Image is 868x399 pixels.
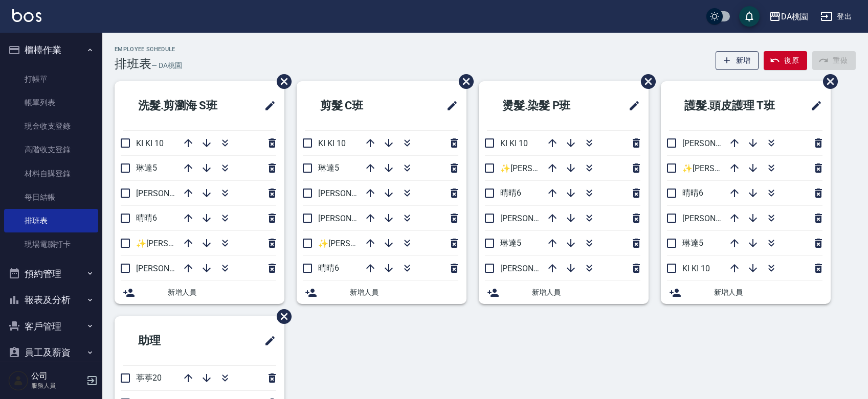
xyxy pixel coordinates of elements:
span: 晴晴6 [500,188,521,198]
a: 材料自購登錄 [4,162,98,185]
span: 琳達5 [500,238,521,248]
span: 刪除班表 [451,66,475,97]
h2: 燙髮.染髮 P班 [487,87,604,124]
span: 刪除班表 [633,66,657,97]
span: 琳達5 [682,238,703,248]
h5: 公司 [31,371,83,381]
span: ✨[PERSON_NAME][PERSON_NAME] ✨16 [500,163,655,173]
button: 客戶管理 [4,313,98,340]
span: ✨[PERSON_NAME][PERSON_NAME] ✨16 [318,239,473,248]
span: 琳達5 [318,163,339,173]
a: 現場電腦打卡 [4,232,98,256]
span: KI KI 10 [682,264,710,273]
a: 帳單列表 [4,91,98,114]
a: 高階收支登錄 [4,138,98,161]
span: KI KI 10 [318,138,346,148]
span: [PERSON_NAME]3 [682,138,748,148]
span: [PERSON_NAME]8 [136,264,202,273]
span: 刪除班表 [815,66,839,97]
h2: 護髮.頭皮護理 T班 [669,87,797,124]
a: 打帳單 [4,67,98,91]
a: 現金收支登錄 [4,114,98,138]
h3: 排班表 [115,57,151,71]
span: 晴晴6 [318,263,339,273]
span: ✨[PERSON_NAME][PERSON_NAME] ✨16 [136,239,291,248]
h6: — DA桃園 [151,60,182,71]
span: 新增人員 [532,287,640,298]
div: 新增人員 [661,281,831,304]
img: Person [8,370,29,391]
a: 排班表 [4,209,98,232]
span: 修改班表的標題 [804,93,822,118]
span: 新增人員 [168,287,276,298]
button: 登出 [816,7,856,26]
h2: 助理 [123,322,217,359]
div: 新增人員 [479,281,649,304]
a: 每日結帳 [4,185,98,209]
h2: Employee Schedule [115,46,182,53]
h2: 洗髮.剪瀏海 S班 [123,87,245,124]
img: Logo [12,9,41,22]
button: 復原 [764,51,807,70]
span: 刪除班表 [269,66,293,97]
span: 修改班表的標題 [622,93,640,118]
span: 刪除班表 [269,301,293,332]
button: 新增 [716,51,759,70]
div: 新增人員 [115,281,284,304]
span: 琳達5 [136,163,157,173]
button: 員工及薪資 [4,339,98,366]
span: 晴晴6 [682,188,703,198]
span: 葶葶20 [136,373,162,383]
p: 服務人員 [31,381,83,390]
button: DA桃園 [765,6,812,27]
span: [PERSON_NAME]8 [318,214,384,223]
span: 新增人員 [714,287,822,298]
span: 修改班表的標題 [258,328,276,353]
span: KI KI 10 [136,138,164,148]
span: 新增人員 [350,287,458,298]
span: 修改班表的標題 [440,93,458,118]
span: [PERSON_NAME]8 [500,264,566,273]
span: 晴晴6 [136,213,157,223]
span: 修改班表的標題 [258,93,276,118]
div: DA桃園 [781,10,808,23]
button: 櫃檯作業 [4,37,98,63]
h2: 剪髮 C班 [305,87,409,124]
span: [PERSON_NAME]3 [500,214,566,223]
button: 預約管理 [4,261,98,287]
span: [PERSON_NAME]3 [318,189,384,198]
button: save [739,6,760,27]
span: [PERSON_NAME]3 [136,189,202,198]
div: 新增人員 [297,281,466,304]
span: ✨[PERSON_NAME][PERSON_NAME] ✨16 [682,163,837,173]
span: [PERSON_NAME]8 [682,214,748,223]
button: 報表及分析 [4,287,98,313]
span: KI KI 10 [500,138,528,148]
